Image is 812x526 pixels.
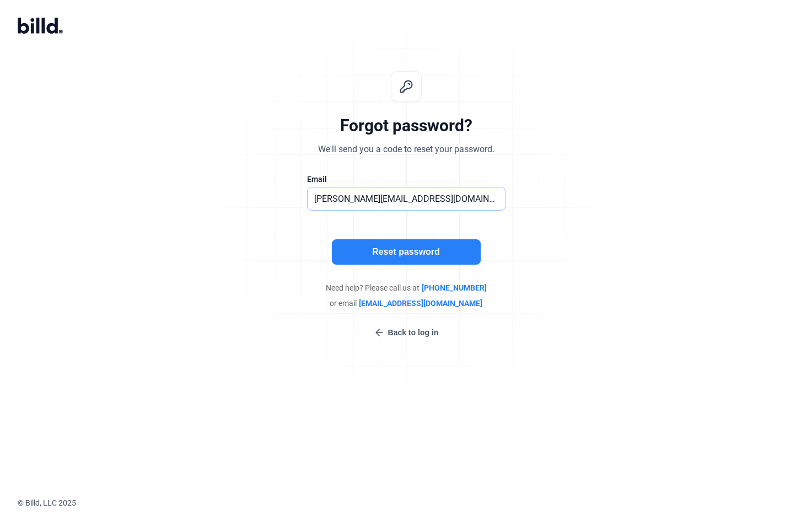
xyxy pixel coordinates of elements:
button: Back to log in [370,326,442,339]
div: Email [307,174,506,185]
div: Forgot password? [340,115,472,136]
div: © Billd, LLC 2025 [18,497,812,508]
div: We'll send you a code to reset your password. [318,143,494,156]
button: Reset password [332,239,481,265]
div: Need help? Please call us at [241,282,572,293]
span: [PHONE_NUMBER] [422,282,487,293]
div: or email [241,298,572,309]
span: [EMAIL_ADDRESS][DOMAIN_NAME] [359,298,482,309]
